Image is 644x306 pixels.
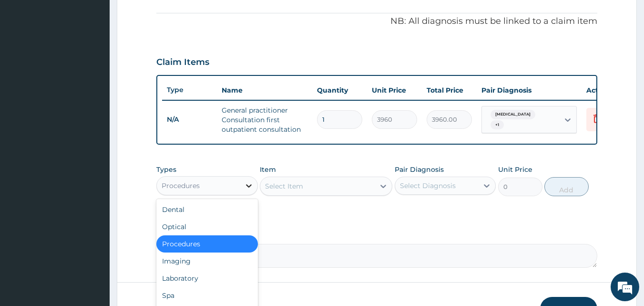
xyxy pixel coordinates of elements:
th: Total Price [422,81,477,100]
label: Types [156,166,176,174]
div: Select Diagnosis [400,181,456,190]
div: Procedures [156,235,258,253]
div: Spa [156,287,258,304]
span: + 1 [491,120,504,130]
textarea: Type your message and hit 'Enter' [5,204,182,238]
th: Pair Diagnosis [477,81,582,100]
th: Name [217,81,312,100]
img: d_794563401_company_1708531726252_794563401 [18,48,39,72]
th: Quantity [312,81,367,100]
div: Dental [156,201,258,218]
th: Type [162,81,217,99]
td: N/A [162,111,217,128]
label: Pair Diagnosis [395,165,444,174]
td: General practitioner Consultation first outpatient consultation [217,101,312,139]
div: Laboratory [156,270,258,287]
span: [MEDICAL_DATA] [491,110,535,119]
label: Item [260,165,276,174]
div: Chat with us now [50,53,160,66]
div: Procedures [162,181,200,190]
div: Imaging [156,253,258,270]
th: Actions [582,81,629,100]
span: We're online! [55,92,132,189]
div: Select Item [265,181,303,191]
button: Add [544,177,589,196]
h3: Claim Items [156,57,209,68]
label: Unit Price [498,165,532,174]
p: NB: All diagnosis must be linked to a claim item [156,15,598,28]
div: Minimize live chat window [156,5,179,28]
th: Unit Price [367,81,422,100]
div: Optical [156,218,258,235]
label: Comment [156,231,598,239]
